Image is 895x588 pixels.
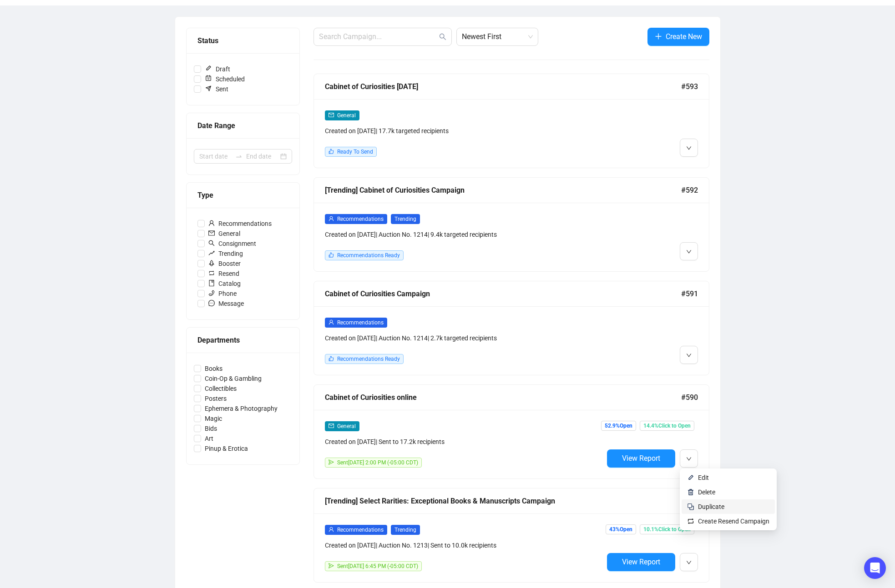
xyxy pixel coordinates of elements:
div: Cabinet of Curiosities Campaign [325,288,681,299]
span: Booster [205,259,244,269]
span: down [686,456,692,462]
span: Draft [201,64,234,74]
div: Created on [DATE] | Auction No. 1214 | 9.4k targeted recipients [325,229,603,239]
span: Scheduled [201,74,248,84]
span: Magic [201,414,226,424]
div: Created on [DATE] | Auction No. 1213 | Sent to 10.0k recipients [325,540,603,550]
span: Trending [391,214,420,224]
span: user [208,220,215,226]
div: [Trending] Select Rarities: Exceptional Books & Manuscripts Campaign [325,495,681,507]
span: Edit [698,474,709,481]
input: Search Campaign... [319,31,437,42]
span: user [329,319,334,325]
img: svg+xml;base64,PHN2ZyB4bWxucz0iaHR0cDovL3d3dy53My5vcmcvMjAwMC9zdmciIHhtbG5zOnhsaW5rPSJodHRwOi8vd3... [687,474,694,481]
button: View Report [607,449,675,468]
span: Recommendations Ready [337,356,400,362]
span: Posters [201,394,230,404]
span: down [686,560,692,565]
span: Recommendations [337,216,384,222]
span: down [686,249,692,254]
a: Cabinet of Curiosities online#590mailGeneralCreated on [DATE]| Sent to 17.2k recipientssendSent[D... [314,384,709,479]
span: like [329,356,334,361]
span: Recommendations Ready [337,252,400,259]
span: Recommendations [337,319,384,326]
span: Resend [205,269,243,279]
div: Created on [DATE] | Sent to 17.2k recipients [325,437,603,447]
span: #592 [681,184,698,196]
img: svg+xml;base64,PHN2ZyB4bWxucz0iaHR0cDovL3d3dy53My5vcmcvMjAwMC9zdmciIHdpZHRoPSIyNCIgaGVpZ2h0PSIyNC... [687,503,694,510]
div: Status [197,35,288,46]
span: View Report [622,558,660,566]
span: Pinup & Erotica [201,443,252,453]
span: book [208,280,215,286]
span: search [208,240,215,246]
span: Phone [205,289,240,299]
div: Created on [DATE] | 17.7k targeted recipients [325,126,603,136]
span: to [235,153,243,160]
span: rise [208,250,215,256]
div: Type [197,189,288,201]
span: down [686,353,692,358]
span: Delete [698,488,715,496]
span: Art [201,434,217,443]
span: Bids [201,424,221,434]
button: View Report [607,553,675,571]
span: plus [655,33,662,40]
span: down [686,145,692,151]
span: 10.1% Click to Open [640,524,694,534]
input: Start date [199,151,232,161]
span: #593 [681,81,698,92]
span: Create Resend Campaign [698,518,769,525]
span: Ephemera & Photography [201,404,281,414]
span: Catalog [205,279,244,289]
span: Ready To Send [337,149,373,155]
button: Create New [647,28,709,46]
span: Collectibles [201,384,240,394]
span: Trending [205,249,247,259]
span: Message [205,299,248,309]
span: Consignment [205,239,260,249]
div: Date Range [197,120,288,131]
span: mail [329,423,334,429]
span: like [329,252,334,258]
span: like [329,149,334,154]
span: 43% Open [606,524,636,534]
span: Sent [DATE] 6:45 PM (-05:00 CDT) [337,563,418,569]
span: Recommendations [337,527,384,533]
span: Recommendations [205,219,275,229]
span: Newest First [462,28,533,45]
span: user [329,527,334,532]
span: View Report [622,454,660,463]
div: Cabinet of Curiosities online [325,392,681,403]
span: #591 [681,288,698,299]
span: mail [208,230,215,236]
span: send [329,459,334,465]
img: retweet.svg [687,518,694,525]
a: Cabinet of Curiosities Campaign#591userRecommendationsCreated on [DATE]| Auction No. 1214| 2.7k t... [314,281,709,375]
span: 14.4% Click to Open [640,421,694,431]
img: svg+xml;base64,PHN2ZyB4bWxucz0iaHR0cDovL3d3dy53My5vcmcvMjAwMC9zdmciIHhtbG5zOnhsaW5rPSJodHRwOi8vd3... [687,488,694,496]
span: General [337,423,356,429]
a: [Trending] Select Rarities: Exceptional Books & Manuscripts Campaign#589userRecommendationsTrendi... [314,488,709,583]
span: Books [201,364,226,374]
span: Sent [201,84,232,94]
span: search [439,33,446,40]
span: phone [208,290,215,296]
span: mail [329,112,334,118]
input: End date [246,151,278,161]
span: retweet [208,270,215,276]
span: message [208,300,215,306]
span: Sent [DATE] 2:00 PM (-05:00 CDT) [337,459,418,466]
span: General [337,112,356,119]
span: user [329,216,334,221]
div: Created on [DATE] | Auction No. 1214 | 2.7k targeted recipients [325,333,603,343]
span: rocket [208,260,215,266]
div: Open Intercom Messenger [864,557,886,579]
span: swap-right [235,153,243,160]
span: 52.9% Open [601,421,636,431]
span: #590 [681,392,698,403]
a: [Trending] Cabinet of Curiosities Campaign#592userRecommendationsTrendingCreated on [DATE]| Aucti... [314,177,709,272]
span: Duplicate [698,503,724,510]
div: Cabinet of Curiosities [DATE] [325,81,681,92]
span: General [205,229,244,239]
